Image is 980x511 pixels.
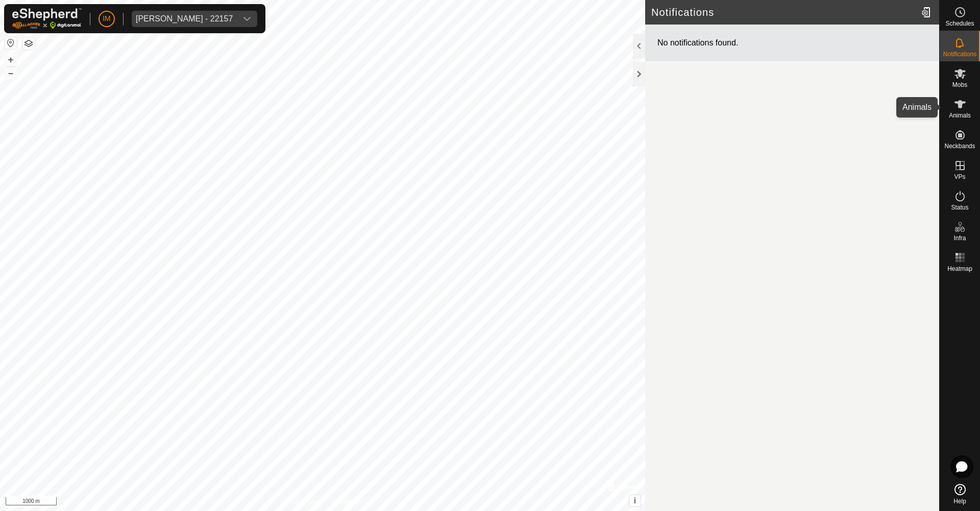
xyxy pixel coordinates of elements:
a: Privacy Policy [282,498,321,507]
span: VPs [954,174,965,180]
span: i [634,496,636,505]
div: [PERSON_NAME] - 22157 [136,15,233,23]
span: Help [953,498,966,504]
h2: Notifications [651,6,917,18]
span: Schedules [945,20,974,27]
img: Gallagher Logo [12,8,82,29]
button: Reset Map [5,37,17,49]
span: Infra [953,235,966,241]
span: Neckbands [944,143,975,149]
a: Help [940,480,980,508]
span: Animals [949,112,971,119]
span: Javier Medrano Rodriguez - 22157 [132,11,237,27]
span: Heatmap [947,266,972,272]
button: + [5,54,17,66]
div: dropdown trigger [237,11,257,27]
button: – [5,67,17,79]
div: No notifications found. [645,25,939,62]
button: i [629,495,641,506]
a: Contact Us [333,498,363,507]
span: Notifications [943,51,976,57]
button: Map Layers [22,37,35,50]
span: Mobs [952,82,967,88]
span: IM [103,13,111,24]
span: Status [951,204,968,211]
